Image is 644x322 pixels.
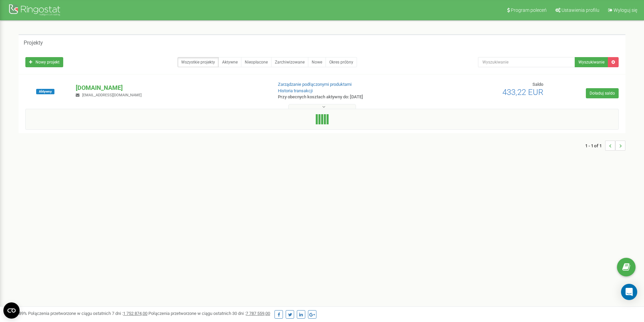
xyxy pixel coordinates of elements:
span: Program poleceń [511,7,547,13]
span: 433,22 EUR [502,88,543,97]
span: Saldo [532,82,543,87]
span: 1 - 1 of 1 [585,141,605,151]
button: Wyszukiwanie [575,57,608,67]
a: Nieopłacone [241,57,271,67]
div: Open Intercom Messenger [621,284,637,300]
span: [EMAIL_ADDRESS][DOMAIN_NAME] [82,93,142,97]
a: Aktywne [218,57,241,67]
nav: ... [585,134,625,157]
a: Historia transakcji [278,88,313,93]
a: Nowe [308,57,326,67]
u: 7 787 559,00 [246,311,270,316]
a: Nowy projekt [25,57,63,67]
a: Doładuj saldo [586,88,619,98]
p: [DOMAIN_NAME] [76,83,267,92]
span: Ustawienia profilu [562,7,599,13]
a: Okres próbny [326,57,357,67]
span: Połączenia przetworzone w ciągu ostatnich 7 dni : [28,311,147,316]
a: Zarządzanie podłączonymi produktami [278,82,352,87]
input: Wyszukiwanie [478,57,575,67]
a: Zarchiwizowane [271,57,308,67]
u: 1 752 874,00 [123,311,147,316]
a: Wszystkie projekty [177,57,219,67]
h5: Projekty [24,40,43,46]
span: Aktywny [36,89,54,94]
span: Połączenia przetworzone w ciągu ostatnich 30 dni : [148,311,270,316]
button: Open CMP widget [3,302,20,319]
span: Wyloguj się [614,7,637,13]
p: Przy obecnych kosztach aktywny do: [DATE] [278,94,419,100]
